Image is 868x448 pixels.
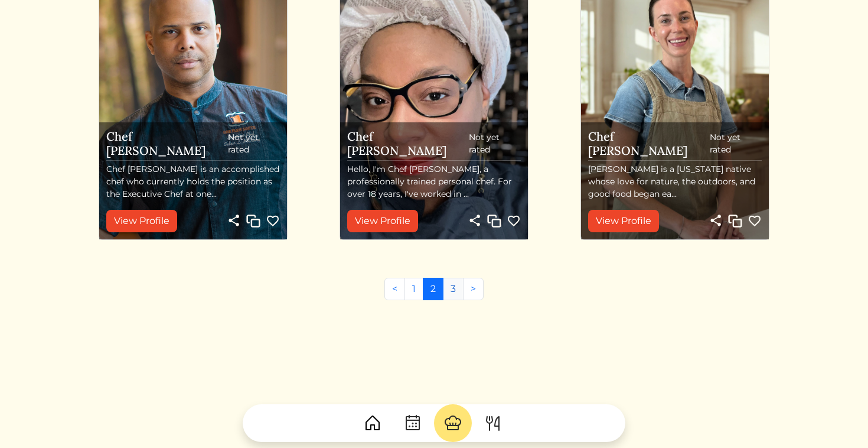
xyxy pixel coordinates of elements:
h5: Chef [PERSON_NAME] [106,129,228,158]
img: ForkKnife-55491504ffdb50bab0c1e09e7649658475375261d09fd45db06cec23bce548bf.svg [484,414,502,433]
img: Copy link to profile [728,214,742,228]
img: share-light-8df865c3ed655fe057401550c46c3e2ced4b90b5ae989a53fdbb116f906c45e5.svg [227,213,241,228]
p: Hello, I'm Chef [PERSON_NAME], a professionally trained personal chef. For over 18 years, I've wo... [347,163,521,200]
a: Previous [384,278,405,300]
img: CalendarDots-5bcf9d9080389f2a281d69619e1c85352834be518fbc73d9501aef674afc0d57.svg [403,414,422,433]
h5: Chef [PERSON_NAME] [588,129,710,158]
span: Not yet rated [469,131,521,156]
img: heart_no_fill_cream-bf0f9dd4bfc53cc2de9d895c6d18ce3ca016fc068aa4cca38b9920501db45bb9.svg [748,214,762,228]
a: 1 [404,278,423,300]
img: share-light-8df865c3ed655fe057401550c46c3e2ced4b90b5ae989a53fdbb116f906c45e5.svg [709,213,723,228]
a: Next [463,278,484,300]
p: [PERSON_NAME] is a [US_STATE] native whose love for nature, the outdoors, and good food began ea... [588,163,762,200]
img: House-9bf13187bcbb5817f509fe5e7408150f90897510c4275e13d0d5fca38e0b5951.svg [363,414,382,433]
span: Not yet rated [228,131,280,156]
a: 3 [443,278,464,300]
h5: Chef [PERSON_NAME] [347,129,469,158]
img: heart_no_fill_cream-bf0f9dd4bfc53cc2de9d895c6d18ce3ca016fc068aa4cca38b9920501db45bb9.svg [266,214,280,228]
a: View Profile [106,210,177,232]
a: 2 [423,278,443,300]
img: Copy link to profile [487,214,501,228]
img: ChefHat-a374fb509e4f37eb0702ca99f5f64f3b6956810f32a249b33092029f8484b388.svg [443,414,462,433]
a: View Profile [347,210,418,232]
img: share-light-8df865c3ed655fe057401550c46c3e2ced4b90b5ae989a53fdbb116f906c45e5.svg [468,213,482,228]
nav: Pages [384,278,484,310]
span: Not yet rated [710,131,762,156]
img: Copy link to profile [246,214,260,228]
p: Chef [PERSON_NAME] is an accomplished chef who currently holds the position as the Executive Chef... [106,163,280,200]
a: View Profile [588,210,659,232]
img: heart_no_fill_cream-bf0f9dd4bfc53cc2de9d895c6d18ce3ca016fc068aa4cca38b9920501db45bb9.svg [507,214,521,228]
